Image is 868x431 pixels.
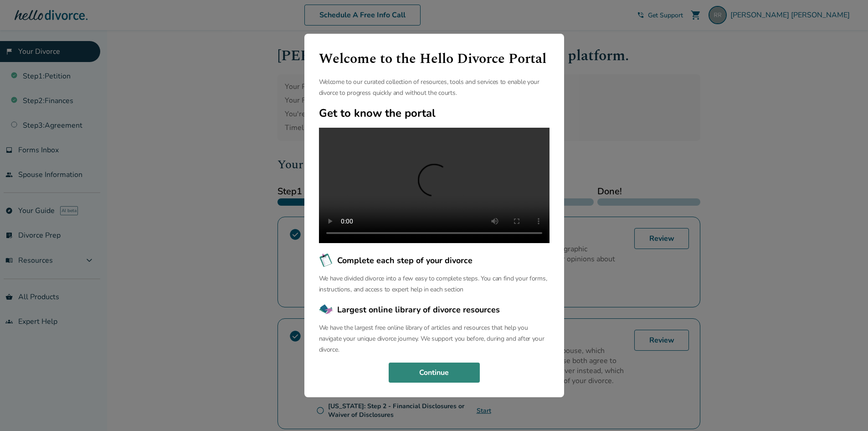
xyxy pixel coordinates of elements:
h2: Get to know the portal [319,106,550,120]
p: We have the largest free online library of articles and resources that help you navigate your uni... [319,322,550,355]
span: Largest online library of divorce resources [337,304,500,316]
button: Continue [389,363,480,383]
iframe: Chat Widget [822,387,868,431]
img: Complete each step of your divorce [319,253,334,268]
p: We have divided divorce into a few easy to complete steps. You can find your forms, instructions,... [319,273,550,295]
span: Complete each step of your divorce [337,254,473,266]
p: Welcome to our curated collection of resources, tools and services to enable your divorce to prog... [319,77,550,99]
img: Largest online library of divorce resources [319,302,334,317]
h1: Welcome to the Hello Divorce Portal [319,48,550,69]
